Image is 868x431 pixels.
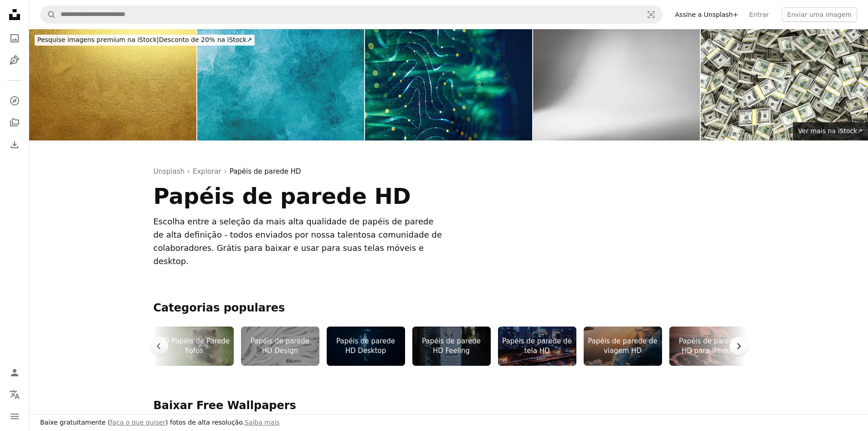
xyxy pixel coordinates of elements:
a: Explorar [193,166,221,177]
img: Abstract white background [533,29,700,140]
h2: Categorias populares [154,301,744,316]
button: Menu [5,407,24,426]
a: Unsplash [154,166,185,177]
h2: Baixar Free Wallpapers [154,399,744,413]
a: Papéis de parede de tela HD [498,327,576,366]
button: rolar lista para a esquerda [150,337,168,355]
button: Enviar uma imagem [782,7,857,22]
a: Papéis de parede HD Feeling [412,327,491,366]
a: Início — Unsplash [5,5,24,26]
a: Papéis de parede HD Desktop [327,327,405,366]
form: Pesquise conteúdo visual em todo o site [40,5,663,24]
a: Explorar [5,92,24,110]
a: Papéis de parede HD Design [241,327,319,366]
img: Textura pintada turquesa azul brilhante Projeto de fundo de pedra marmorizada água-marinha abstrata [197,29,365,140]
span: Ver mais na iStock ↗ [798,127,863,135]
a: Histórico de downloads [5,135,24,154]
a: Entrar / Cadastrar-se [5,363,24,382]
img: Fundo de tecnologia com linhas fluidas e partículas de luz [365,29,532,140]
a: Coleções [5,114,24,132]
button: Pesquisa visual [640,6,662,23]
a: Ilustrações [5,51,24,69]
button: rolar lista para a direita [729,337,748,355]
button: Idioma [5,385,24,404]
h1: Papéis de parede HD [154,184,544,208]
a: Entrar [744,7,774,22]
a: Fotos [5,29,24,47]
a: Assine a Unsplash+ [670,7,744,22]
a: Papéis de parede de viagem HD [584,327,662,366]
a: faça o que quiser [110,419,165,426]
a: Ver mais na iStock↗ [793,122,868,140]
a: Pesquise imagens premium na iStock|Desconto de 20% na iStock↗ [29,29,260,51]
span: Pesquise imagens premium na iStock | [37,36,159,43]
a: HD Papéis de Parede Fofos [155,327,234,366]
img: Enorme pilha de notas de cem dólares enchendo o quadro [701,29,868,140]
div: › › [154,166,744,177]
div: Desconto de 20% na iStock ↗ [35,35,255,46]
button: Pesquise na Unsplash [41,6,56,23]
a: Saiba mais [245,419,280,426]
div: Escolha entre a seleção da mais alta qualidade de papéis de parede de alta definição - todos envi... [154,215,443,268]
a: Papéis de parede HD [230,166,301,177]
img: Brushed Gold [29,29,196,140]
h3: Baixe gratuitamente ( ) fotos de alta resolução. [40,418,280,427]
a: Papéis de parede HD para iPhone [669,327,748,366]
